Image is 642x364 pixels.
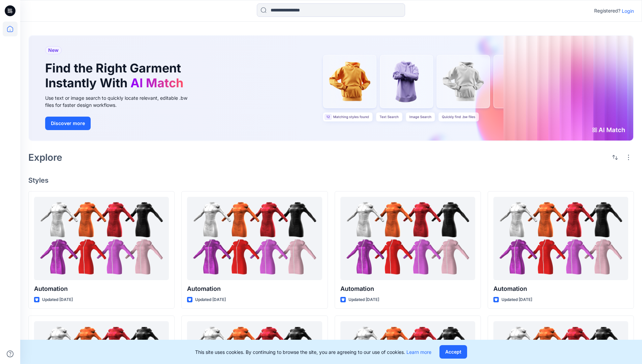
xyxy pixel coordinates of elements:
[187,284,322,294] p: Automation
[340,284,475,294] p: Automation
[439,345,467,359] button: Accept
[493,197,628,280] a: Automation
[45,61,187,90] h1: Find the Right Garment Instantly With
[622,7,634,14] p: Login
[195,296,226,303] p: Updated [DATE]
[48,46,59,54] span: New
[340,197,475,280] a: Automation
[187,197,322,280] a: Automation
[348,296,379,303] p: Updated [DATE]
[406,349,431,355] a: Learn more
[130,75,183,90] span: AI Match
[28,152,62,163] h2: Explore
[45,117,91,130] button: Discover more
[45,94,197,109] div: Use text or image search to quickly locate relevant, editable .bw files for faster design workflows.
[34,197,169,280] a: Automation
[34,284,169,294] p: Automation
[493,284,628,294] p: Automation
[594,7,620,15] p: Registered?
[195,348,431,356] p: This site uses cookies. By continuing to browse the site, you are agreeing to our use of cookies.
[28,176,634,184] h4: Styles
[501,296,532,303] p: Updated [DATE]
[42,296,73,303] p: Updated [DATE]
